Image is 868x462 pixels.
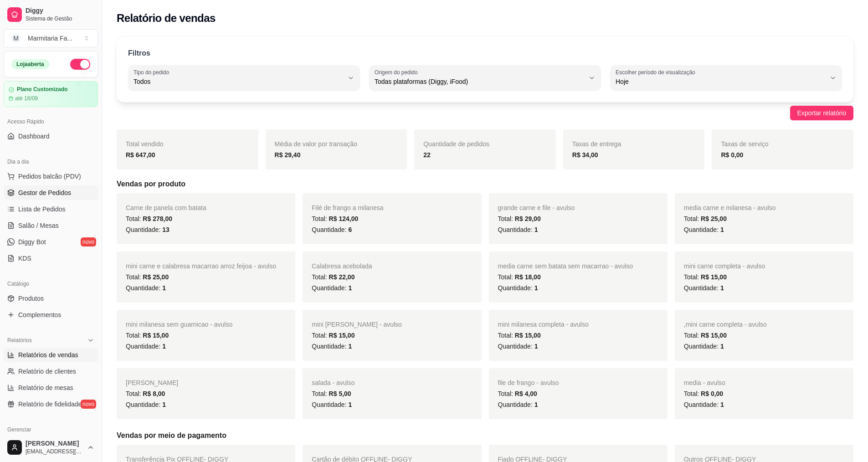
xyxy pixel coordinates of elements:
[128,48,150,59] p: Filtros
[18,132,50,141] span: Dashboard
[126,273,169,281] span: Total:
[534,401,538,408] span: 1
[498,390,537,397] span: Total:
[162,343,166,350] span: 1
[28,34,72,43] div: Marmitaria Fa ...
[4,422,98,437] div: Gerenciar
[701,390,723,397] span: R$ 0,00
[375,68,421,76] label: Origem do pedido
[26,15,94,22] span: Sistema de Gestão
[126,226,169,233] span: Quantidade:
[312,379,354,386] span: salada - avulso
[515,215,541,222] span: R$ 29,00
[684,390,723,397] span: Total:
[515,273,541,281] span: R$ 18,00
[162,226,169,233] span: 13
[329,332,355,339] span: R$ 15,00
[126,284,166,292] span: Quantidade:
[11,59,49,69] div: Loja aberta
[18,221,59,230] span: Salão / Mesas
[498,379,559,386] span: file de frango - avulso
[498,321,589,328] span: mini milanesa completa - avulso
[616,77,826,86] span: Hoje
[312,226,352,233] span: Quantidade:
[312,343,352,350] span: Quantidade:
[423,151,431,159] strong: 22
[4,251,98,266] a: KDS
[4,202,98,216] a: Lista de Pedidos
[70,59,90,70] button: Alterar Status
[684,204,776,211] span: media carne e milanesa - avulso
[18,350,78,359] span: Relatórios de vendas
[572,140,621,148] span: Taxas de entrega
[4,185,98,200] a: Gestor de Pedidos
[126,343,166,350] span: Quantidade:
[312,390,351,397] span: Total:
[348,284,352,292] span: 1
[720,284,724,292] span: 1
[790,106,853,120] button: Exportar relatório
[684,215,727,222] span: Total:
[18,400,82,409] span: Relatório de fidelidade
[117,11,216,26] h2: Relatório de vendas
[4,169,98,184] button: Pedidos balcão (PDV)
[126,390,165,397] span: Total:
[312,273,354,281] span: Total:
[721,151,743,159] strong: R$ 0,00
[18,367,76,376] span: Relatório de clientes
[534,343,538,350] span: 1
[18,310,61,319] span: Complementos
[4,235,98,249] a: Diggy Botnovo
[134,77,344,86] span: Todos
[498,332,541,339] span: Total:
[126,332,169,339] span: Total:
[572,151,598,159] strong: R$ 34,00
[126,215,172,222] span: Total:
[684,321,767,328] span: ,mini carne completa - avulso
[4,218,98,233] a: Salão / Mesas
[4,348,98,362] a: Relatórios de vendas
[498,401,538,408] span: Quantidade:
[126,151,155,159] strong: R$ 647,00
[128,65,360,91] button: Tipo do pedidoTodos
[515,332,541,339] span: R$ 15,00
[18,294,44,303] span: Produtos
[616,68,698,76] label: Escolher período de visualização
[329,273,355,281] span: R$ 22,00
[312,215,358,222] span: Total:
[4,364,98,379] a: Relatório de clientes
[684,284,724,292] span: Quantidade:
[312,204,383,211] span: Filé de frango a milanesa
[684,273,727,281] span: Total:
[610,65,842,91] button: Escolher período de visualizaçãoHoje
[126,204,206,211] span: Carne de panela com batata
[684,343,724,350] span: Quantidade:
[720,343,724,350] span: 1
[534,226,538,233] span: 1
[720,401,724,408] span: 1
[312,321,402,328] span: mini [PERSON_NAME] - avulso
[126,321,232,328] span: mini milanesa sem guarnicao - avulso
[117,430,853,441] h5: Vendas por meio de pagamento
[162,401,166,408] span: 1
[348,343,352,350] span: 1
[4,380,98,395] a: Relatório de mesas
[4,29,98,47] button: Select a team
[4,291,98,306] a: Produtos
[423,140,489,148] span: Quantidade de pedidos
[117,179,853,190] h5: Vendas por produto
[720,226,724,233] span: 1
[18,254,31,263] span: KDS
[143,390,165,397] span: R$ 8,00
[312,262,372,270] span: Calabresa acebolada
[26,448,83,455] span: [EMAIL_ADDRESS][DOMAIN_NAME]
[4,4,98,26] a: DiggySistema de Gestão
[721,140,768,148] span: Taxas de serviço
[126,262,276,270] span: mini carne e calabresa macarrao arroz feijoa - avulso
[126,140,164,148] span: Total vendido
[701,215,727,222] span: R$ 25,00
[312,332,354,339] span: Total:
[143,273,169,281] span: R$ 25,00
[498,204,575,211] span: grande carne e file - avulso
[4,436,98,458] button: [PERSON_NAME][EMAIL_ADDRESS][DOMAIN_NAME]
